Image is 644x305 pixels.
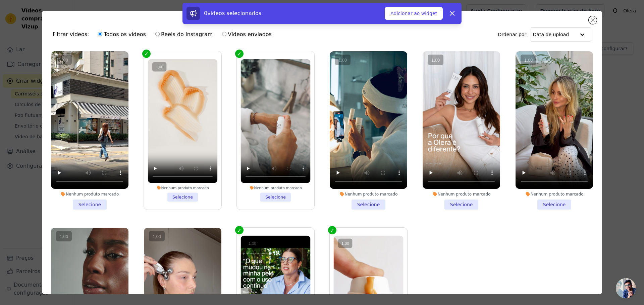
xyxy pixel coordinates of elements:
font: Todos os vídeos [104,31,146,37]
font: Filtrar vídeos: [53,31,89,37]
font: vídeos selecionados [207,10,261,16]
font: Nenhum produto marcado [254,185,302,190]
font: Ordenar por: [498,32,528,37]
font: Vídeos enviados [228,31,272,37]
font: Adicionar ao widget [390,11,437,16]
font: Nenhum produto marcado [66,192,119,197]
font: Nenhum produto marcado [345,192,398,197]
div: Bate-papo aberto [616,278,636,298]
font: 0 [204,10,207,16]
font: Nenhum produto marcado [438,192,491,197]
font: Nenhum produto marcado [531,192,584,197]
font: Nenhum produto marcado [161,185,209,190]
font: Reels do Instagram [161,31,213,37]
